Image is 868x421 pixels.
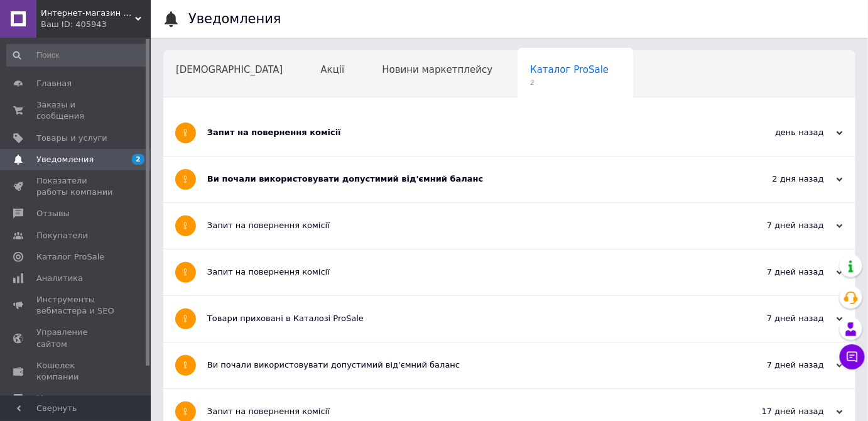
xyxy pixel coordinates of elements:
span: Товары и услуги [36,133,107,144]
span: Новини маркетплейсу [382,64,492,75]
div: 2 дня назад [717,173,843,185]
div: Запит на повернення комісії [207,406,717,417]
span: Каталог ProSale [530,64,609,75]
span: Инструменты вебмастера и SEO [36,294,116,317]
span: Управление сайтом [36,327,116,349]
span: Кошелек компании [36,360,116,383]
div: день назад [717,127,843,138]
span: Главная [36,78,72,89]
span: 2 [530,78,609,87]
button: Чат с покупателем [840,344,865,369]
div: Ви почали використовувати допустимий від'ємний баланс [207,173,717,185]
div: Ваш ID: 405943 [41,19,151,30]
span: Аналитика [36,273,83,284]
span: Заказы и сообщения [36,99,116,122]
h1: Уведомления [188,11,281,26]
div: 7 дней назад [717,220,843,231]
div: 17 дней назад [717,406,843,417]
div: 7 дней назад [717,359,843,371]
span: Маркет [36,393,68,404]
span: Отзывы [36,208,70,219]
span: Показатели работы компании [36,175,116,198]
span: 2 [132,154,144,165]
div: Запит на повернення комісії [207,127,717,138]
span: Покупатели [36,230,88,241]
div: Запит на повернення комісії [207,266,717,278]
span: Каталог ProSale [36,251,104,263]
div: Товари приховані в Каталозі ProSale [207,313,717,324]
div: Запит на повернення комісії [207,220,717,231]
span: Акції [321,64,345,75]
span: Интернет-магазин элитной парфюмерии VIP-Parfum [41,8,135,19]
div: 7 дней назад [717,313,843,324]
div: 7 дней назад [717,266,843,278]
span: Уведомления [36,154,94,165]
div: Ви почали використовувати допустимий від'ємний баланс [207,359,717,371]
span: [DEMOGRAPHIC_DATA] [176,64,283,75]
input: Поиск [6,44,148,67]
